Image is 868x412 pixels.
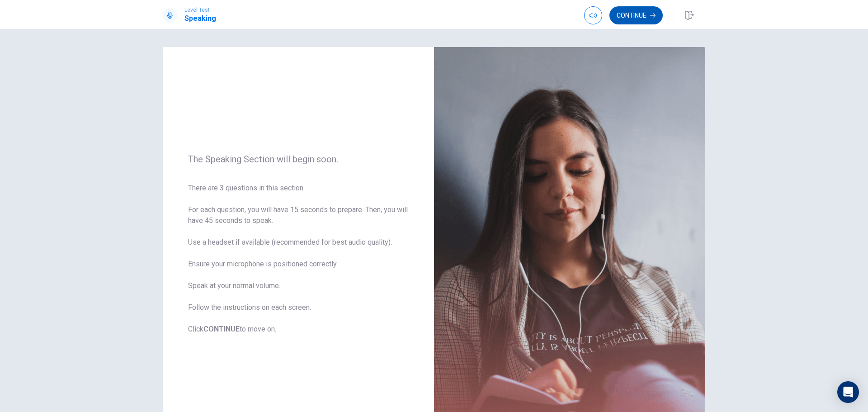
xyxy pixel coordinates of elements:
span: Level Test [184,7,216,13]
h1: Speaking [184,13,216,24]
button: Continue [609,6,663,24]
span: There are 3 questions in this section. For each question, you will have 15 seconds to prepare. Th... [188,183,409,335]
b: CONTINUE [203,325,240,333]
div: Open Intercom Messenger [837,381,859,403]
span: The Speaking Section will begin soon. [188,154,409,165]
